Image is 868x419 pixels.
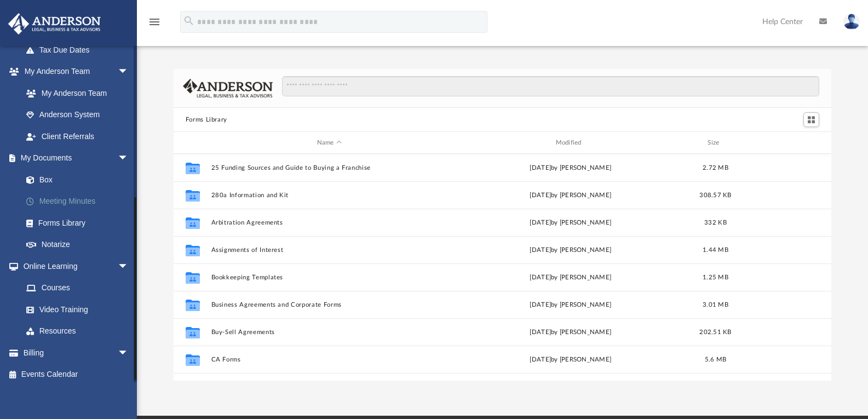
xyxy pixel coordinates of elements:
span: 332 KB [704,220,727,226]
a: My Anderson Teamarrow_drop_down [8,61,140,83]
a: Anderson System [15,104,140,126]
button: Arbitration Agreements [211,219,447,226]
div: [DATE] by [PERSON_NAME] [452,300,689,310]
span: arrow_drop_down [118,342,140,364]
div: id [742,138,819,148]
a: Video Training [15,299,134,320]
span: 202.51 KB [699,329,731,335]
span: 3.01 MB [703,302,728,308]
div: Name [210,138,447,148]
span: 1.44 MB [703,247,728,253]
div: [DATE] by [PERSON_NAME] [452,273,689,283]
a: My Anderson Team [15,82,134,104]
a: Billingarrow_drop_down [8,342,145,364]
a: Resources [15,320,140,342]
div: Size [693,138,737,148]
span: arrow_drop_down [118,147,140,170]
div: id [179,138,206,148]
div: [DATE] by [PERSON_NAME] [452,355,689,365]
button: Bookkeeping Templates [211,274,447,281]
a: Notarize [15,234,145,256]
div: [DATE] by [PERSON_NAME] [452,191,689,200]
button: 280a Information and Kit [211,192,447,199]
button: CA Forms [211,356,447,363]
a: Courses [15,277,140,299]
div: [DATE] by [PERSON_NAME] [452,163,689,173]
img: Anderson Advisors Platinum Portal [5,13,104,35]
div: grid [174,154,832,381]
span: 5.6 MB [704,357,726,363]
a: Box [15,169,140,191]
a: Online Learningarrow_drop_down [8,255,140,277]
img: User Pic [843,14,860,30]
div: Modified [452,138,688,148]
span: 308.57 KB [699,192,731,198]
a: menu [148,21,161,28]
span: arrow_drop_down [118,255,140,278]
button: Switch to Grid View [803,112,820,128]
input: Search files and folders [282,76,819,97]
div: [DATE] by [PERSON_NAME] [452,328,689,337]
button: Assignments of Interest [211,246,447,254]
span: 2.72 MB [703,165,728,171]
a: Events Calendar [8,364,145,386]
a: My Documentsarrow_drop_down [8,147,145,169]
div: [DATE] by [PERSON_NAME] [452,218,689,228]
i: search [183,15,195,27]
div: [DATE] by [PERSON_NAME] [452,245,689,255]
button: Business Agreements and Corporate Forms [211,301,447,308]
a: Meeting Minutes [15,191,145,213]
i: menu [148,15,161,28]
button: 25 Funding Sources and Guide to Buying a Franchise [211,164,447,171]
a: Tax Due Dates [15,39,145,61]
button: Forms Library [186,115,227,125]
button: Buy-Sell Agreements [211,329,447,336]
span: arrow_drop_down [118,61,140,83]
a: Forms Library [15,212,140,234]
a: Client Referrals [15,125,140,147]
span: 1.25 MB [703,274,728,280]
